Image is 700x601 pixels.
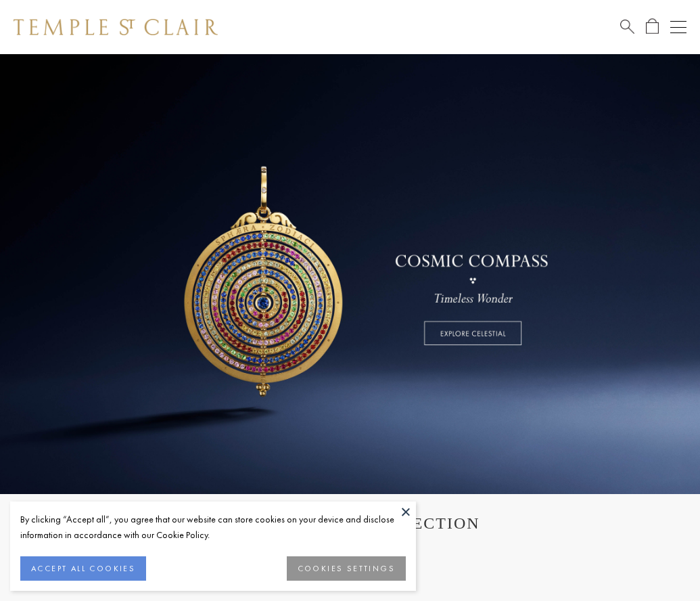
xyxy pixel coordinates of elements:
button: Open navigation [670,19,686,35]
img: Temple St. Clair [14,19,218,35]
button: COOKIES SETTINGS [287,556,406,581]
button: ACCEPT ALL COOKIES [20,556,146,581]
a: Search [620,18,634,35]
a: Open Shopping Bag [646,18,659,35]
div: By clicking “Accept all”, you agree that our website can store cookies on your device and disclos... [20,512,406,543]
